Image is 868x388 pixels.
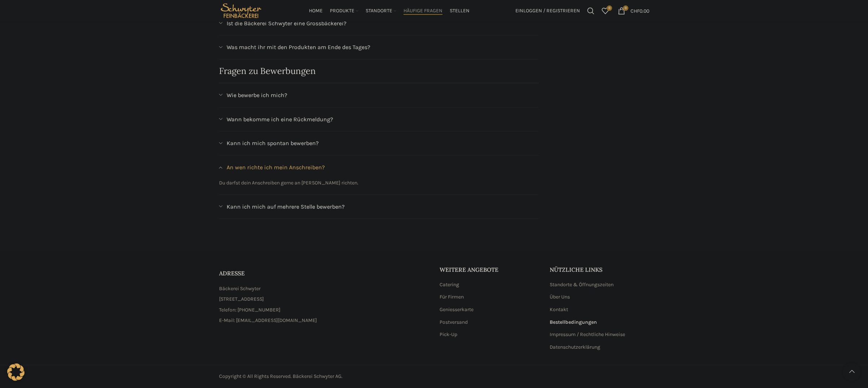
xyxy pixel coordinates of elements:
a: Site logo [219,7,263,13]
a: Stellen [450,4,470,18]
span: ADRESSE [219,270,245,277]
a: Einloggen / Registrieren [512,4,584,18]
a: Geniesserkarte [440,306,474,313]
span: Wann bekomme ich eine Rückmeldung? [227,115,333,124]
bdi: 0.00 [631,8,649,14]
a: Kontakt [550,306,569,313]
a: Datenschutzerklärung [550,344,601,351]
span: [STREET_ADDRESS] [219,295,264,303]
span: Wie bewerbe ich mich? [227,91,287,100]
span: Standorte [366,8,392,14]
a: Catering [440,281,460,288]
a: Standorte [366,4,396,18]
div: Meine Wunschliste [598,4,612,18]
span: Home [309,8,323,14]
h2: Fragen zu Bewerbungen [219,67,539,75]
span: E-Mail: [EMAIL_ADDRESS][DOMAIN_NAME] [219,317,317,324]
p: Du darfst dein Anschreiben gerne an [PERSON_NAME] richten. [219,179,539,187]
a: Bestellbedingungen [550,319,598,326]
span: Einloggen / Registrieren [515,8,580,13]
a: Über Uns [550,293,571,301]
span: Produkte [330,8,354,14]
span: Stellen [450,8,470,14]
a: Impressum / Rechtliche Hinweise [550,331,626,338]
span: CHF [631,8,640,14]
h5: Weitere Angebote [440,266,539,274]
a: 0 CHF0.00 [614,4,653,18]
a: Scroll to top button [843,363,861,381]
span: Ist die Bäckerei Schwyter eine Grossbäckerei? [227,19,346,28]
a: List item link [219,306,429,314]
a: Home [309,4,323,18]
span: Was macht ihr mit den Produkten am Ende des Tages? [227,43,370,52]
span: Kann ich mich spontan bewerben? [227,139,319,148]
a: 0 [598,4,612,18]
div: Main navigation [267,4,511,18]
span: Häufige Fragen [404,8,442,14]
div: Copyright © All Rights Reserved. Bäckerei Schwyter AG. [219,372,431,380]
span: An wen richte ich mein Anschreiben? [227,163,325,172]
span: 0 [607,5,612,11]
a: Postversand [440,319,468,326]
span: Bäckerei Schwyter [219,285,261,293]
a: Standorte & Öffnungszeiten [550,281,614,288]
a: Produkte [330,4,358,18]
span: 0 [623,5,628,11]
a: Pick-Up [440,331,458,338]
a: Suchen [584,4,598,18]
a: Für Firmen [440,293,464,301]
a: Häufige Fragen [404,4,442,18]
h5: Nützliche Links [550,266,649,274]
span: Kann ich mich auf mehrere Stelle bewerben? [227,202,345,212]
